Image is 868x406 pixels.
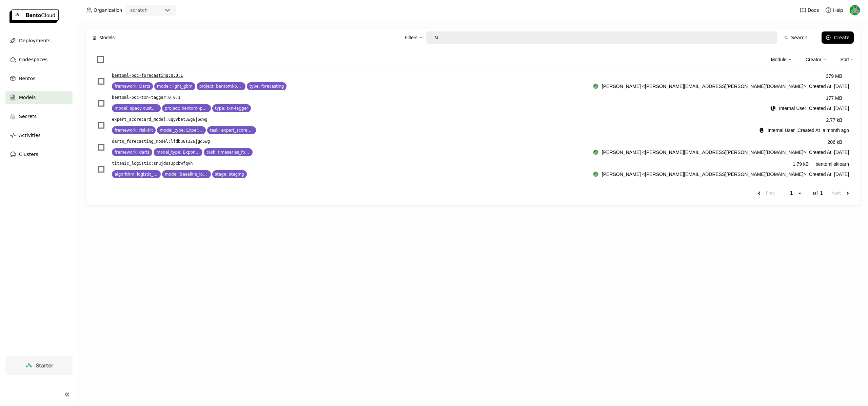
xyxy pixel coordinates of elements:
[827,138,842,146] div: 206 kB
[9,9,59,23] img: logo
[5,148,73,161] a: Clusters
[115,84,150,89] span: framework: Darts
[215,106,248,111] span: type: txn-tagger
[834,105,849,112] span: [DATE]
[92,136,854,158] li: List item
[94,7,122,13] span: Organization
[788,190,797,197] div: 1
[112,72,593,79] a: bentoml-poc-forecasting:0.0.1
[850,5,860,15] img: Sean Hickey
[759,127,849,134] div: Created At
[5,110,73,123] a: Secrets
[5,91,73,104] a: Models
[770,106,776,111] div: Internal User
[115,106,158,111] span: model: spacy custom
[771,56,787,63] div: Module
[165,106,208,111] span: project: bentoml-poc-txn-tagger
[826,72,842,80] div: 379 MB
[840,52,854,67] div: Sort
[840,56,849,63] div: Sort
[806,52,827,67] div: Creator
[5,72,73,85] a: Bentos
[19,93,36,101] span: Models
[19,55,47,64] span: Codespaces
[771,52,792,67] div: Module
[800,7,819,14] a: Docs
[593,84,598,89] img: Sean Hickey
[602,171,806,178] span: [PERSON_NAME] <[PERSON_NAME][EMAIL_ADDRESS][PERSON_NAME][DOMAIN_NAME]>
[92,92,854,114] li: List item
[759,128,764,133] div: IU
[165,172,208,177] span: model: baseline_logistic_regression
[19,150,38,158] span: Clusters
[160,128,203,133] span: model_type: ExpertScorecard
[36,362,53,369] span: Starter
[770,105,849,112] div: Created At
[112,138,210,145] p: darts_forecasting_model : lfdb36s326jgd5wg
[92,114,854,136] div: List item
[5,356,73,375] a: Starter
[602,83,806,90] span: [PERSON_NAME] <[PERSON_NAME][EMAIL_ADDRESS][PERSON_NAME][DOMAIN_NAME]>
[92,158,854,180] li: List item
[5,129,73,142] a: Activities
[771,106,775,111] div: IU
[112,138,593,145] a: darts_forecasting_model:lfdb36s326jgd5wg
[829,187,854,199] button: next page. current page 1 of 1
[112,72,183,79] p: bentoml-poc-forecasting : 0.0.1
[780,31,811,44] button: Search
[19,74,35,83] span: Bentos
[112,94,770,101] a: bentoml-poc-txn-tagger:0.0.1
[826,116,842,124] div: 2.77 kB
[250,84,284,89] span: type: forecasting
[92,70,854,92] li: List item
[593,172,598,177] img: Sean Hickey
[19,112,37,120] span: Secrets
[834,149,849,156] span: [DATE]
[593,150,598,155] img: Sean Hickey
[815,160,849,168] div: bentoml.sklearn
[593,83,849,90] div: Created At
[112,160,193,167] p: titanic_logistic : snujdss3pcbwfqvh
[148,7,149,14] input: Selected scratch.
[823,127,849,134] span: a month ago
[112,116,759,123] a: expert_scorecard_model:uqyvbet3wg6j5dwg
[405,30,423,45] div: Filters
[99,34,115,41] span: Models
[5,34,73,47] a: Deployments
[199,84,243,89] span: project: bentoml-poc-forecasting
[115,150,150,155] span: framework: darts
[156,150,200,155] span: model_type: ExponentialSmoothing
[826,94,842,102] div: 177 MB
[808,7,819,13] span: Docs
[825,7,843,14] div: Help
[115,128,153,133] span: framework: risk-kit
[112,116,208,123] p: expert_scorecard_model : uqyvbet3wg6j5dwg
[759,128,764,133] div: Internal User
[752,187,777,199] button: previous page. current page 1 of 1
[5,53,73,66] a: Codespaces
[822,31,854,44] button: Create
[834,171,849,178] span: [DATE]
[112,94,180,101] p: bentoml-poc-txn-tagger : 0.0.1
[215,172,244,177] span: stage: staging
[206,150,250,155] span: task: timeseries_forecasting
[768,127,795,134] span: Internal User
[19,37,51,45] span: Deployments
[834,35,850,40] div: Create
[210,128,253,133] span: task: expert_scorecard
[130,7,147,14] div: scratch
[593,171,849,178] div: Created At
[19,131,41,139] span: Activities
[157,84,193,89] span: model: light_gbm
[833,7,843,13] span: Help
[813,190,823,197] span: of 1
[779,105,806,112] span: Internal User
[112,160,593,167] a: titanic_logistic:snujdss3pcbwfqvh
[834,83,849,90] span: [DATE]
[806,56,822,63] div: Creator
[593,149,849,156] div: Created At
